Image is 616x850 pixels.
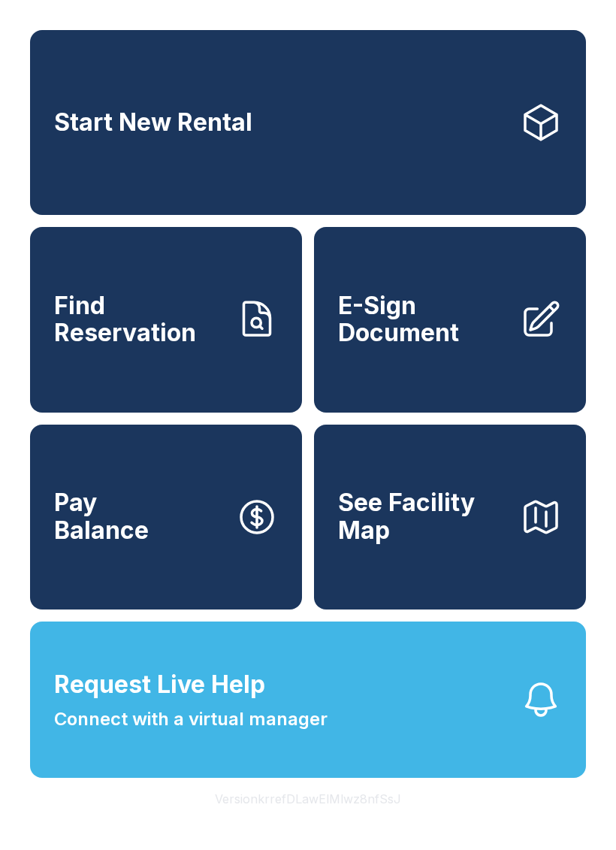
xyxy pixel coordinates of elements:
a: E-Sign Document [314,227,586,412]
span: Connect with a virtual manager [54,706,328,733]
button: Request Live HelpConnect with a virtual manager [30,622,586,778]
button: See Facility Map [314,425,586,610]
span: Find Reservation [54,292,224,347]
button: VersionkrrefDLawElMlwz8nfSsJ [203,778,413,820]
span: Pay Balance [54,489,149,544]
a: Find Reservation [30,227,302,412]
span: See Facility Map [338,489,508,544]
a: Start New Rental [30,30,586,215]
button: PayBalance [30,425,302,610]
span: Request Live Help [54,667,265,703]
span: Start New Rental [54,109,252,137]
span: E-Sign Document [338,292,508,347]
